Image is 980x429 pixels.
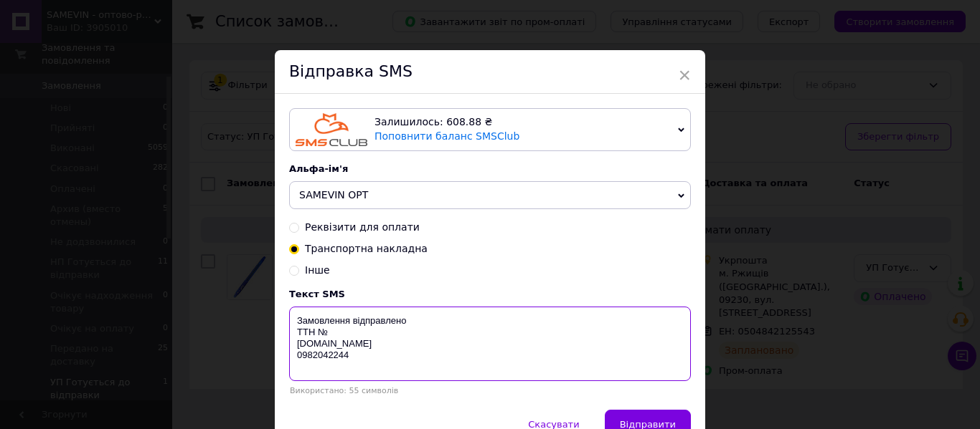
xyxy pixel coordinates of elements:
[299,189,368,201] span: SAMEVIN OPT
[374,115,672,130] div: Залишилось: 608.88 ₴
[289,289,691,299] div: Текст SMS
[289,307,691,381] textarea: Замовлення відправлено ТТН № [DOMAIN_NAME] 0982042244
[275,50,705,94] div: Відправка SMS
[305,221,420,233] span: Реквізити для оплати
[305,243,428,254] span: Транспортна накладна
[374,130,519,142] a: Поповнити баланс SMSClub
[289,163,348,174] span: Альфа-ім'я
[289,386,691,395] div: Використано: 55 символів
[305,264,330,276] span: Інше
